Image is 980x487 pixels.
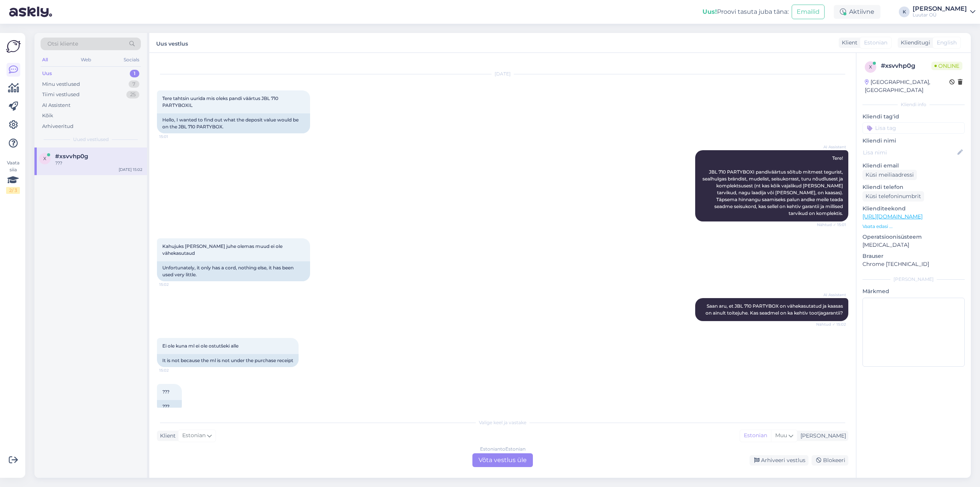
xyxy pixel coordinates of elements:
[817,222,846,228] span: Nähtud ✓ 15:01
[869,64,872,70] span: x
[6,187,20,194] div: 2 / 3
[898,39,930,47] div: Klienditugi
[937,39,957,47] span: English
[740,430,771,441] div: Estonian
[931,62,962,70] span: Online
[43,156,46,161] span: x
[162,243,284,256] span: Kahujuks [PERSON_NAME] juhe olemas muud ei ole vähekasutaud
[817,292,846,298] span: AI Assistent
[797,432,846,440] div: [PERSON_NAME]
[42,112,53,120] div: Kõik
[862,101,965,108] div: Kliendi info
[42,123,73,130] div: Arhiveeritud
[702,155,844,216] span: Tere! JBL 710 PARTYBOXI pandiväärtus sõltub mitmest tegurist, sealhulgas brändist, mudelist, seis...
[862,137,965,145] p: Kliendi nimi
[913,6,967,12] div: [PERSON_NAME]
[6,39,21,54] img: Askly Logo
[812,455,848,466] div: Blokeeri
[157,261,310,281] div: Unfortunately, it only has a cord, nothing else, it has been used very little.
[862,287,965,295] p: Märkmed
[862,113,965,121] p: Kliendi tag'id
[862,276,965,283] div: [PERSON_NAME]
[73,136,109,143] span: Uued vestlused
[162,343,238,349] span: Ei ole kuna ml ei ole ostutšeki alle
[881,61,931,71] div: # xsvvhp0g
[79,55,93,65] div: Web
[472,453,533,467] div: Võta vestlus üle
[41,55,49,65] div: All
[816,321,846,327] span: Nähtud ✓ 15:02
[157,400,182,413] div: ???
[47,40,78,48] span: Otsi kliente
[157,113,310,133] div: Hello, I wanted to find out what the deposit value would be on the JBL 710 PARTYBOX.
[839,39,857,47] div: Klient
[157,432,176,440] div: Klient
[122,55,141,65] div: Socials
[126,91,139,98] div: 25
[159,134,188,139] span: 15:01
[702,8,717,15] b: Uus!
[862,170,917,180] div: Küsi meiliaadressi
[157,354,299,367] div: It is not because the ml is not under the purchase receipt
[863,148,956,157] input: Lisa nimi
[55,160,142,167] div: ???
[862,162,965,170] p: Kliendi email
[6,159,20,194] div: Vaata siia
[55,153,88,160] span: #xsvvhp0g
[862,122,965,134] input: Lisa tag
[159,282,188,287] span: 15:02
[42,70,52,77] div: Uus
[159,367,188,373] span: 15:02
[899,7,910,17] div: K
[834,5,880,19] div: Aktiivne
[162,389,170,395] span: ???
[862,183,965,191] p: Kliendi telefon
[913,6,975,18] a: [PERSON_NAME]Luutar OÜ
[817,144,846,150] span: AI Assistent
[913,12,967,18] div: Luutar OÜ
[792,5,825,19] button: Emailid
[862,252,965,260] p: Brauser
[706,303,844,316] span: Saan aru, et JBL 710 PARTYBOX on vähekasutatud ja kaasas on ainult toitejuhe. Kas seadmel on ka k...
[750,455,808,466] div: Arhiveeri vestlus
[775,432,787,439] span: Muu
[862,213,923,220] a: [URL][DOMAIN_NAME]
[862,205,965,213] p: Klienditeekond
[862,233,965,241] p: Operatsioonisüsteem
[42,80,80,88] div: Minu vestlused
[157,71,848,77] div: [DATE]
[862,191,924,202] div: Küsi telefoninumbrit
[119,167,142,172] div: [DATE] 15:02
[865,78,949,94] div: [GEOGRAPHIC_DATA], [GEOGRAPHIC_DATA]
[157,419,848,426] div: Valige keel ja vastake
[42,102,70,109] div: AI Assistent
[182,431,206,440] span: Estonian
[130,70,139,77] div: 1
[129,80,139,88] div: 7
[156,38,188,48] label: Uus vestlus
[702,7,789,16] div: Proovi tasuta juba täna:
[480,446,526,453] div: Estonian to Estonian
[862,260,965,268] p: Chrome [TECHNICAL_ID]
[42,91,80,98] div: Tiimi vestlused
[162,95,279,108] span: Tere tahtsin uurida mis oleks pandi väärtus JBL 710 PARTYBOXIL
[864,39,887,47] span: Estonian
[862,223,965,230] p: Vaata edasi ...
[862,241,965,249] p: [MEDICAL_DATA]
